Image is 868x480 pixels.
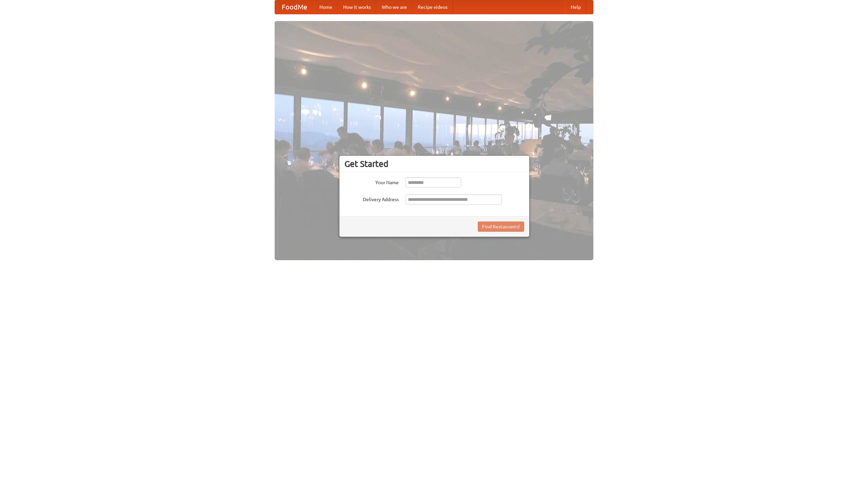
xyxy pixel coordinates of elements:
h3: Get Started [344,159,524,169]
label: Your Name [344,177,399,186]
button: Find Restaurants! [478,222,524,232]
label: Delivery Address [344,194,399,203]
a: Recipe videos [412,0,453,14]
a: Who we are [376,0,412,14]
a: FoodMe [275,0,314,14]
a: Help [565,0,586,14]
a: Home [314,0,338,14]
a: How it works [338,0,376,14]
